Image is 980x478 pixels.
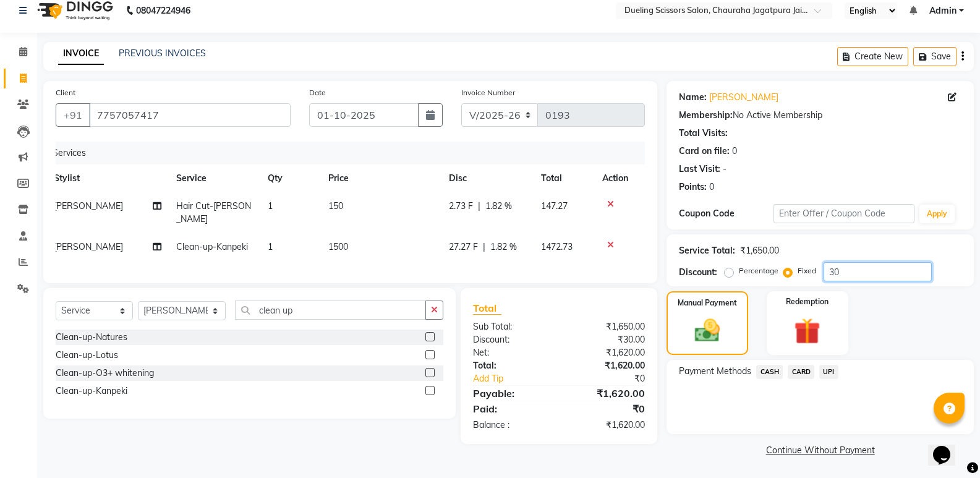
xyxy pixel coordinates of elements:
div: 0 [709,181,714,194]
a: INVOICE [58,43,104,65]
span: 1 [268,241,273,252]
label: Invoice Number [461,87,515,98]
label: Client [56,87,75,98]
a: Add Tip [464,372,575,385]
div: ₹1,620.00 [559,419,654,432]
label: Redemption [786,296,829,307]
div: Membership: [679,109,733,122]
span: 1 [268,200,273,211]
div: Total: [464,359,559,372]
button: Apply [919,205,955,223]
div: Services [48,142,645,164]
div: Payable: [464,386,559,401]
th: Price [321,164,442,192]
input: Search or Scan [235,301,426,320]
span: Payment Methods [679,365,751,378]
div: Clean-up-Kanpeki [56,385,127,398]
span: 1.82 % [490,241,517,254]
span: | [483,241,485,254]
a: Continue Without Payment [669,444,971,457]
div: Sub Total: [464,320,559,333]
span: Clean-up-Kanpeki [176,241,248,252]
span: | [478,200,480,213]
img: _cash.svg [687,316,728,345]
div: Total Visits: [679,127,728,140]
div: ₹0 [559,401,654,416]
span: 27.27 F [449,241,478,254]
span: 150 [328,200,343,211]
div: ₹1,620.00 [559,386,654,401]
span: Total [473,302,501,315]
div: No Active Membership [679,109,961,122]
div: ₹1,650.00 [740,244,779,257]
span: [PERSON_NAME] [54,241,123,252]
th: Total [534,164,595,192]
th: Action [595,164,636,192]
img: _gift.svg [786,315,829,348]
div: Discount: [679,266,717,279]
th: Disc [441,164,534,192]
span: CARD [788,365,814,379]
div: Clean-up-Natures [56,331,127,344]
span: 1500 [328,241,348,252]
input: Enter Offer / Coupon Code [773,204,914,223]
span: Hair Cut-[PERSON_NAME] [176,200,251,224]
div: ₹1,650.00 [559,320,654,333]
div: Card on file: [679,145,730,158]
div: - [723,163,726,176]
div: Net: [464,346,559,359]
div: Last Visit: [679,163,720,176]
iframe: chat widget [928,429,968,466]
div: ₹1,620.00 [559,359,654,372]
a: [PERSON_NAME] [709,91,778,104]
span: 147.27 [541,200,568,211]
th: Qty [260,164,321,192]
span: 2.73 F [449,200,473,213]
div: ₹30.00 [559,333,654,346]
label: Fixed [798,265,816,276]
div: Balance : [464,419,559,432]
div: 0 [732,145,737,158]
th: Service [169,164,260,192]
div: Paid: [464,401,559,416]
div: Clean-up-Lotus [56,349,118,362]
label: Manual Payment [678,297,737,309]
div: ₹1,620.00 [559,346,654,359]
div: Points: [679,181,707,194]
label: Date [309,87,326,98]
div: ₹0 [575,372,654,385]
label: Percentage [739,265,778,276]
button: Create New [837,47,908,66]
th: Stylist [46,164,169,192]
div: Service Total: [679,244,735,257]
div: Coupon Code [679,207,773,220]
span: Admin [929,4,957,17]
input: Search by Name/Mobile/Email/Code [89,103,291,127]
span: CASH [756,365,783,379]
span: [PERSON_NAME] [54,200,123,211]
a: PREVIOUS INVOICES [119,48,206,59]
span: 1472.73 [541,241,573,252]
div: Discount: [464,333,559,346]
div: Clean-up-O3+ whitening [56,367,154,380]
button: Save [913,47,957,66]
div: Name: [679,91,707,104]
button: +91 [56,103,90,127]
span: UPI [819,365,838,379]
span: 1.82 % [485,200,512,213]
